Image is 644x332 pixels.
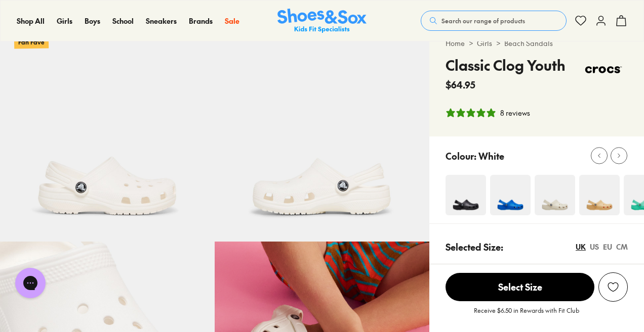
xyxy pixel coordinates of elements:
span: Sale [225,16,239,26]
button: Search our range of products [421,11,567,31]
span: Sneakers [146,16,177,26]
p: Receive $6.50 in Rewards with Fit Club [474,306,579,324]
p: Selected Size: [446,240,503,254]
a: Sneakers [146,16,177,26]
p: Fan Fave [14,35,49,49]
img: 4-548434_1 [490,175,531,215]
img: SNS_Logo_Responsive.svg [277,9,367,33]
a: Brands [189,16,213,26]
div: > > [446,38,628,49]
span: $64.95 [446,78,475,91]
button: Add to Wishlist [598,272,628,302]
a: Home [446,38,465,49]
iframe: Gorgias live chat messenger [10,264,51,302]
span: Brands [189,16,213,26]
div: CM [616,242,628,252]
button: 5 stars, 8 ratings [446,108,530,118]
p: Colour: [446,149,476,163]
div: Younger [446,262,628,274]
span: Shop All [17,16,45,26]
a: Boys [85,16,100,26]
span: Select Size [446,273,594,301]
div: EU [603,242,612,252]
img: 4-538782_1 [579,175,620,215]
a: School [112,16,134,26]
img: Vendor logo [579,55,628,85]
span: Boys [85,16,100,26]
span: School [112,16,134,26]
div: UK [576,242,586,252]
div: 8 reviews [500,108,530,118]
a: Shop All [17,16,45,26]
img: 4-502800_1 [535,175,575,215]
img: 4-493676_1 [446,175,486,215]
a: Girls [57,16,72,26]
img: 5-476241_1 [215,27,429,242]
a: Girls [477,38,492,49]
a: Sale [225,16,239,26]
a: Beach Sandals [504,38,553,49]
div: US [590,242,599,252]
p: White [478,149,504,163]
h4: Classic Clog Youth [446,55,566,76]
span: Search our range of products [441,16,525,25]
a: Shoes & Sox [277,9,367,33]
button: Select Size [446,272,594,302]
span: Girls [57,16,72,26]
